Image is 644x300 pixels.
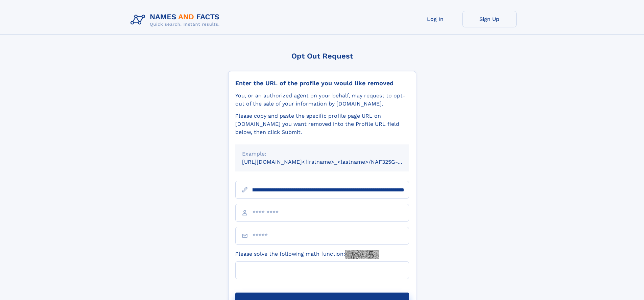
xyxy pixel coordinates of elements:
[235,79,409,87] div: Enter the URL of the profile you would like removed
[242,150,402,158] div: Example:
[235,92,409,108] div: You, or an authorized agent on your behalf, may request to opt-out of the sale of your informatio...
[235,112,409,136] div: Please copy and paste the specific profile page URL on [DOMAIN_NAME] you want removed into the Pr...
[462,11,517,27] a: Sign Up
[235,250,379,259] label: Please solve the following math function:
[128,11,225,29] img: Logo Names and Facts
[408,11,462,27] a: Log In
[228,52,416,60] div: Opt Out Request
[242,159,422,165] small: [URL][DOMAIN_NAME]<firstname>_<lastname>/NAF325G-xxxxxxxx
